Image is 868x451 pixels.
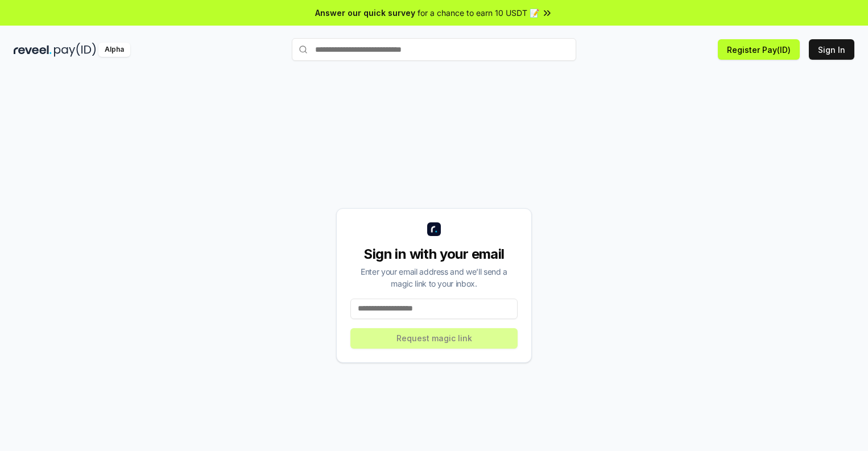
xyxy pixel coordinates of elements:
div: Enter your email address and we’ll send a magic link to your inbox. [350,266,518,289]
span: Answer our quick survey [315,7,415,19]
div: Alpha [98,43,130,57]
span: for a chance to earn 10 USDT 📝 [418,7,539,19]
img: pay_id [54,43,96,57]
div: Sign in with your email [350,245,518,263]
button: Sign In [809,39,854,60]
img: reveel_dark [14,43,52,57]
button: Register Pay(ID) [718,39,800,60]
img: logo_small [427,222,441,236]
